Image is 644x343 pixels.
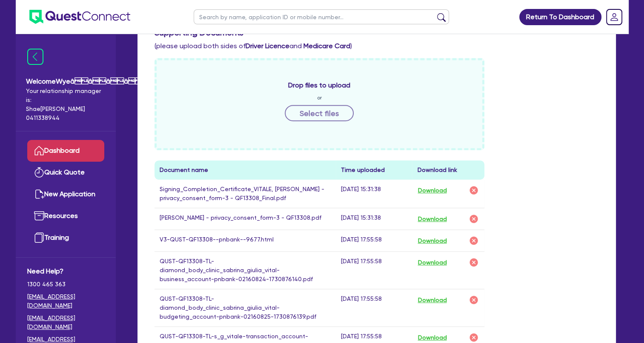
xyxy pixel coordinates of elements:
a: Resources [27,205,104,227]
button: Download [417,294,447,305]
td: QUST-QF13308-TL-diamond_body_clinic_sabrina_giulia_vital-business_account-pnbank-02160824-1730876... [155,252,336,289]
span: (please upload both sides of and ) [155,42,352,50]
img: delete-icon [469,185,479,195]
a: Quick Quote [27,162,104,183]
button: Select files [285,105,354,121]
a: Training [27,227,104,249]
th: Download link [412,160,484,180]
span: Need Help? [27,266,104,276]
img: delete-icon [469,235,479,246]
img: delete-icon [469,257,479,267]
td: [DATE] 17:55:58 [336,230,412,252]
a: Return To Dashboard [519,9,601,25]
img: delete-icon [469,332,479,343]
button: Download [417,257,447,268]
input: Search by name, application ID or mobile number... [194,9,449,24]
span: Welcome Wyeââââ [26,76,106,87]
button: Download [417,332,447,343]
b: Driver Licence [246,42,289,50]
img: training [34,233,44,243]
span: Your relationship manager is: Shae [PERSON_NAME] 0411338944 [26,87,106,122]
span: or [317,94,322,102]
button: Download [417,235,447,246]
img: delete-icon [469,295,479,305]
a: Dashboard [27,140,104,162]
td: [DATE] 15:31:38 [336,180,412,208]
td: [DATE] 17:55:58 [336,289,412,327]
span: 1300 465 363 [27,280,104,289]
button: Download [417,213,447,224]
img: new-application [34,189,44,199]
img: icon-menu-close [27,49,43,65]
a: [EMAIL_ADDRESS][DOMAIN_NAME] [27,314,104,331]
th: Document name [155,160,336,180]
img: delete-icon [469,214,479,224]
b: Medicare Card [303,42,350,50]
td: Signing_Completion_Certificate_VITALE, [PERSON_NAME] - privacy_consent_form-3 - QF13308_Final.pdf [155,180,336,208]
button: Download [417,185,447,196]
th: Time uploaded [336,160,412,180]
td: [PERSON_NAME] - privacy_consent_form-3 - QF13308.pdf [155,208,336,230]
td: [DATE] 15:31:38 [336,208,412,230]
td: [DATE] 17:55:58 [336,252,412,289]
a: [EMAIL_ADDRESS][DOMAIN_NAME] [27,292,104,310]
td: QUST-QF13308-TL-diamond_body_clinic_sabrina_giulia_vital-budgeting_account-pnbank-02160825-173087... [155,289,336,327]
img: quick-quote [34,167,44,177]
a: New Application [27,183,104,205]
img: quest-connect-logo-blue [29,10,130,24]
img: resources [34,211,44,221]
span: Drop files to upload [288,80,350,90]
td: V3-QUST-QF13308--pnbank--9677.html [155,230,336,252]
a: Dropdown toggle [603,6,625,28]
